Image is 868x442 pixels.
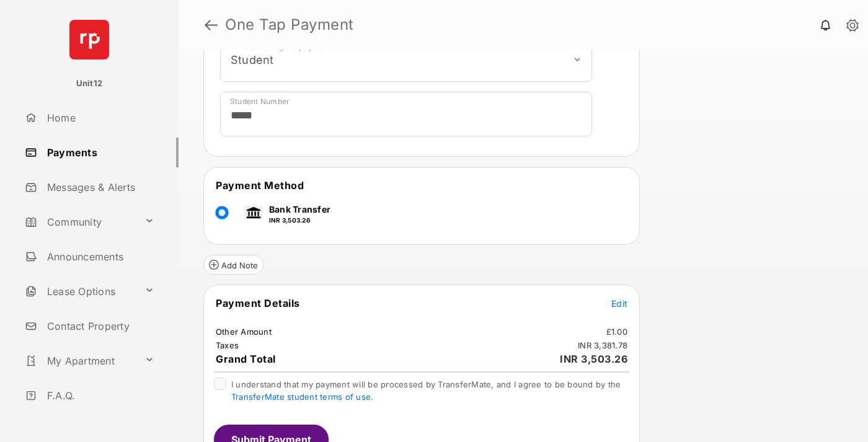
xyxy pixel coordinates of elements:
span: Grand Total [216,353,276,365]
td: Other Amount [215,326,272,337]
td: Taxes [215,340,239,351]
img: svg+xml;base64,PHN2ZyB4bWxucz0iaHR0cDovL3d3dy53My5vcmcvMjAwMC9zdmciIHdpZHRoPSI2NCIgaGVpZ2h0PSI2NC... [69,20,109,60]
a: Home [20,103,179,133]
p: Bank Transfer [269,203,330,216]
button: Edit [611,297,627,309]
td: INR 3,381.78 [577,340,628,351]
a: Payments [20,138,179,167]
span: Payment Details [216,297,300,309]
p: Unit12 [76,77,103,90]
a: F.A.Q. [20,381,179,410]
span: Payment Method [216,179,304,192]
img: bank.png [244,206,263,219]
a: Messages & Alerts [20,172,179,202]
td: £1.00 [606,326,628,337]
a: TransferMate student terms of use. [231,392,373,402]
span: Edit [611,298,627,309]
a: Contact Property [20,311,179,341]
strong: One Tap Payment [225,17,354,32]
a: Announcements [20,242,179,272]
a: Community [20,207,139,237]
p: INR 3,503.26 [269,216,330,225]
span: I understand that my payment will be processed by TransferMate, and I agree to be bound by the [231,379,621,402]
a: Lease Options [20,276,139,306]
button: Add Note [203,255,263,275]
span: INR 3,503.26 [560,353,627,365]
a: My Apartment [20,346,139,376]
